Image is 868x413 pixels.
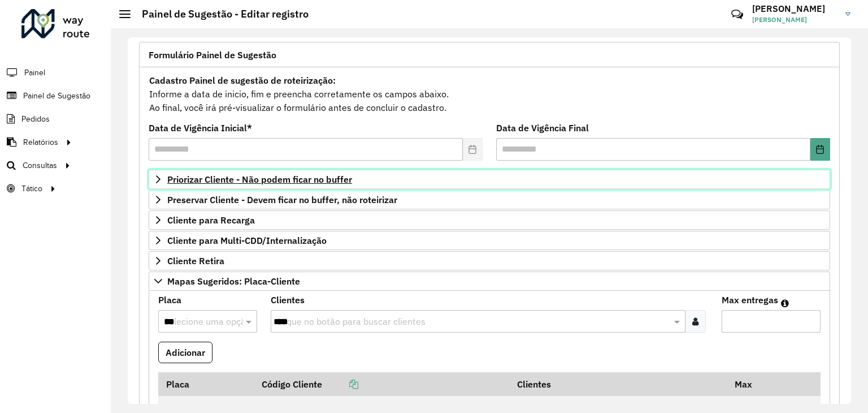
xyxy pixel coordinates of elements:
[149,231,830,250] a: Cliente para Multi-CDD/Internalização
[131,8,309,20] h2: Painel de Sugestão - Editar registro
[722,293,778,307] label: Max entregas
[254,372,510,396] th: Código Cliente
[149,73,830,115] div: Informe a data de inicio, fim e preencha corretamente os campos abaixo. Ao final, você irá pré-vi...
[23,160,57,171] span: Consultas
[149,272,830,291] a: Mapas Sugeridos: Placa-Cliente
[21,183,42,195] span: Tático
[167,216,255,225] span: Cliente para Recarga
[496,121,589,135] label: Data de Vigência Final
[167,256,224,265] span: Cliente Retira
[810,138,830,161] button: Choose Date
[149,190,830,209] a: Preservar Cliente - Devem ficar no buffer, não roteirizar
[167,277,300,286] span: Mapas Sugeridos: Placa-Cliente
[510,372,727,396] th: Clientes
[158,372,254,396] th: Placa
[149,251,830,270] a: Cliente Retira
[149,170,830,189] a: Priorizar Cliente - Não podem ficar no buffer
[271,293,305,307] label: Clientes
[322,378,358,390] a: Copiar
[23,90,90,102] span: Painel de Sugestão
[167,175,352,184] span: Priorizar Cliente - Não podem ficar no buffer
[727,372,772,396] th: Max
[725,2,749,27] a: Contato Rápido
[149,210,830,230] a: Cliente para Recarga
[21,113,50,125] span: Pedidos
[167,236,327,245] span: Cliente para Multi-CDD/Internalização
[23,136,58,148] span: Relatórios
[149,75,336,86] strong: Cadastro Painel de sugestão de roteirização:
[158,293,181,307] label: Placa
[167,195,397,204] span: Preservar Cliente - Devem ficar no buffer, não roteirizar
[752,3,837,14] h3: [PERSON_NAME]
[149,121,252,135] label: Data de Vigência Inicial
[158,342,212,363] button: Adicionar
[781,299,789,308] em: Máximo de clientes que serão colocados na mesma rota com os clientes informados
[752,15,837,25] span: [PERSON_NAME]
[149,50,276,59] span: Formulário Painel de Sugestão
[24,67,45,79] span: Painel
